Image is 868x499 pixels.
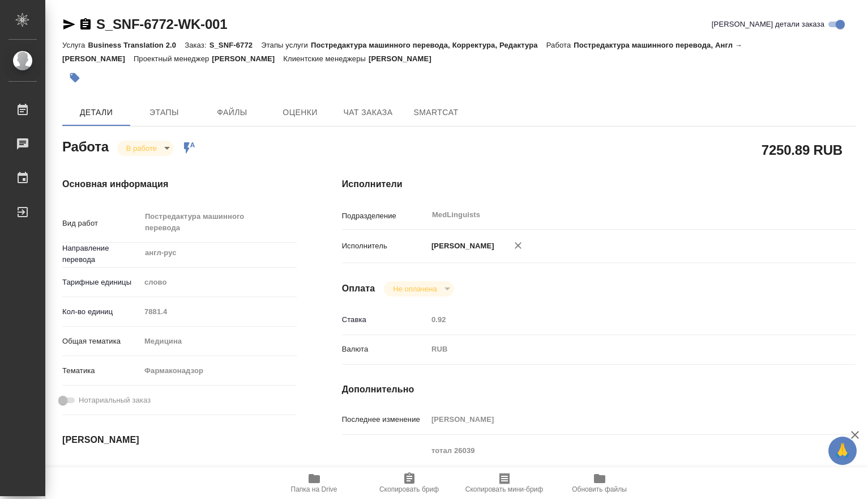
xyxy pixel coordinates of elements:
p: [PERSON_NAME] [212,54,283,63]
button: Скопировать мини-бриф [457,467,552,499]
button: Скопировать ссылку [79,18,92,31]
span: 🙏 [833,439,852,463]
span: Скопировать бриф [379,485,439,493]
div: В работе [384,281,454,297]
h4: Оплата [342,282,375,295]
p: [PERSON_NAME] [427,240,494,252]
div: Медицина [140,332,297,351]
div: Фармаконадзор [140,361,297,380]
span: Файлы [205,105,259,120]
p: Тарифные единицы [62,277,140,288]
button: Удалить исполнителя [506,233,531,258]
p: [PERSON_NAME] [369,54,440,63]
button: Обновить файлы [552,467,647,499]
input: Пустое поле [427,311,813,328]
span: Скопировать мини-бриф [465,485,543,493]
span: Детали [69,105,123,120]
h4: Основная информация [62,177,297,191]
p: Ставка [342,314,427,325]
span: Чат заказа [341,105,395,120]
p: Заказ: [185,41,209,49]
p: Последнее изменение [342,414,427,425]
h2: Работа [62,136,109,156]
p: Клиентские менеджеры [283,54,369,63]
button: Добавить тэг [62,65,87,90]
input: Пустое поле [427,411,813,428]
button: Скопировать бриф [362,467,457,499]
p: Кол-во единиц [62,306,140,318]
span: Нотариальный заказ [79,395,151,406]
div: слово [140,273,297,292]
p: Исполнитель [342,240,427,252]
span: SmartCat [409,105,463,120]
button: Папка на Drive [267,467,362,499]
div: В работе [117,141,174,156]
button: Не оплачена [390,284,440,294]
input: Пустое поле [140,462,240,479]
p: Услуга [62,41,88,49]
h4: [PERSON_NAME] [62,433,297,447]
div: RUB [427,340,813,359]
input: Пустое поле [140,303,297,320]
p: S_SNF-6772 [209,41,262,49]
p: Вид работ [62,218,140,229]
h4: Дополнительно [342,383,856,396]
span: Папка на Drive [291,485,337,493]
p: Тематика [62,365,140,377]
h4: Исполнители [342,177,856,191]
span: [PERSON_NAME] детали заказа [712,19,824,30]
button: 🙏 [828,437,857,465]
span: Оценки [273,105,327,120]
span: Обновить файлы [572,485,627,493]
a: S_SNF-6772-WK-001 [96,16,227,32]
p: Проектный менеджер [134,54,212,63]
span: Этапы [137,105,191,120]
p: Постредактура машинного перевода, Корректура, Редактура [311,41,546,49]
p: Этапы услуги [261,41,311,49]
p: Business Translation 2.0 [88,41,185,49]
p: Общая тематика [62,336,140,347]
p: Дата начала работ [62,465,140,476]
p: Работа [546,41,574,49]
button: В работе [123,143,160,153]
p: Валюта [342,344,427,355]
h2: 7250.89 RUB [762,140,843,159]
p: Подразделение [342,210,427,222]
p: Направление перевода [62,243,140,265]
button: Скопировать ссылку для ЯМессенджера [62,18,76,31]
